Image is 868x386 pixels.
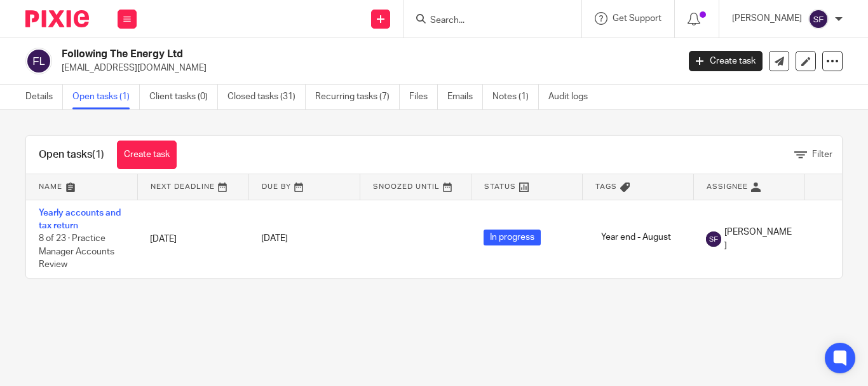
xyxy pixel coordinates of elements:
a: Create task [689,51,763,71]
span: (1) [92,149,104,160]
span: Snoozed Until [373,183,440,190]
input: Search [429,15,543,27]
a: Open tasks (1) [72,85,140,109]
img: Pixie [25,10,89,27]
span: [DATE] [261,235,288,244]
a: Client tasks (0) [149,85,218,109]
a: Emails [447,85,483,109]
a: Details [25,85,63,109]
a: Audit logs [548,85,597,109]
span: 8 of 23 · Practice Manager Accounts Review [39,234,114,269]
span: Filter [812,150,832,159]
a: Recurring tasks (7) [315,85,400,109]
span: Status [484,183,516,190]
a: Closed tasks (31) [227,85,306,109]
span: In progress [484,230,541,245]
a: Yearly accounts and tax return [39,209,121,230]
span: Tags [595,183,617,190]
a: Files [409,85,438,109]
img: svg%3E [25,48,52,74]
p: [PERSON_NAME] [732,12,802,25]
span: [PERSON_NAME] [724,226,792,252]
a: Create task [117,141,177,169]
span: Year end - August [595,230,677,245]
span: Get Support [613,14,661,23]
h2: Following The Energy Ltd [62,48,548,61]
a: Notes (1) [492,85,539,109]
img: svg%3E [706,231,721,247]
h1: Open tasks [39,148,104,162]
td: [DATE] [137,200,248,278]
p: [EMAIL_ADDRESS][DOMAIN_NAME] [62,62,670,74]
img: svg%3E [808,9,829,29]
